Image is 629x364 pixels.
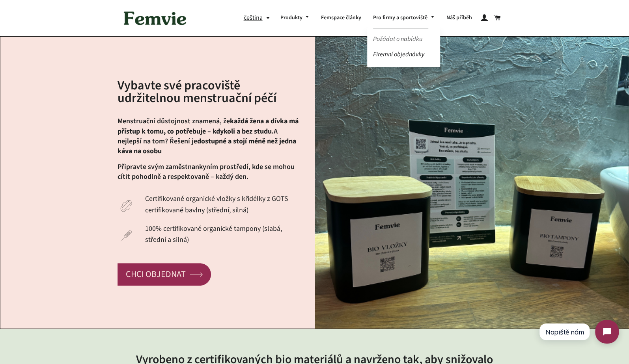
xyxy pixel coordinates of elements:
[118,197,135,215] img: TOTM_Product_Icons_Isolated_v2_PADS-1_50x.svg
[315,8,367,28] a: Femspace články
[118,116,299,136] strong: každá žena a dívka má přístup k tomu, co potřebuje – kdykoli a bez studu.
[118,227,135,245] img: TOTM_Product_Icons_Isolated_v2_NON_APP_TAMPON_50x.svg
[367,48,440,61] a: Firemní objednávky
[118,136,296,156] strong: dostupné a stojí méně než jedna káva na osobu
[135,223,302,245] p: 100% certifikované organické tampony (slabá, střední a silná)
[532,313,625,350] iframe: Tidio Chat
[119,6,190,30] img: Femvie
[135,193,302,215] p: Certifikované organické vložky s křidélky z GOTS certifikované bavlny (střední, silná)
[367,32,440,46] a: Požádat o nabídku
[367,8,440,28] a: Pro firmy a sportoviště
[118,162,303,182] h6: Připravte svým zaměstnankyním prostředí, kde se mohou cítit pohodlně a respektovaně – každý den.
[118,263,211,286] a: CHCI OBJEDNAT
[118,79,303,104] h2: Vybavte své pracoviště udržitelnou menstruační péčí
[440,8,478,28] a: Náš příběh
[118,116,303,156] p: Menstruační důstojnost znamená, že A nejlepší na tom? Řešení je
[243,13,274,23] button: čeština
[274,8,315,28] a: Produkty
